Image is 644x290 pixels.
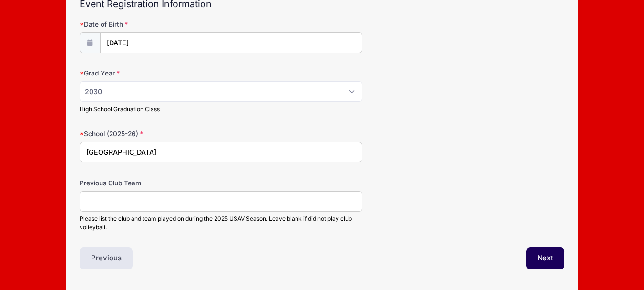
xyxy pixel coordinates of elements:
[80,215,362,232] div: Please list the club and team played on during the 2025 USAV Season. Leave blank if did not play ...
[80,178,241,188] label: Previous Club Team
[80,105,362,114] div: High School Graduation Class
[100,32,362,53] input: mm/dd/yyyy
[80,247,133,269] button: Previous
[526,247,565,269] button: Next
[80,68,241,78] label: Grad Year
[80,20,241,29] label: Date of Birth
[80,129,241,139] label: School (2025-26)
